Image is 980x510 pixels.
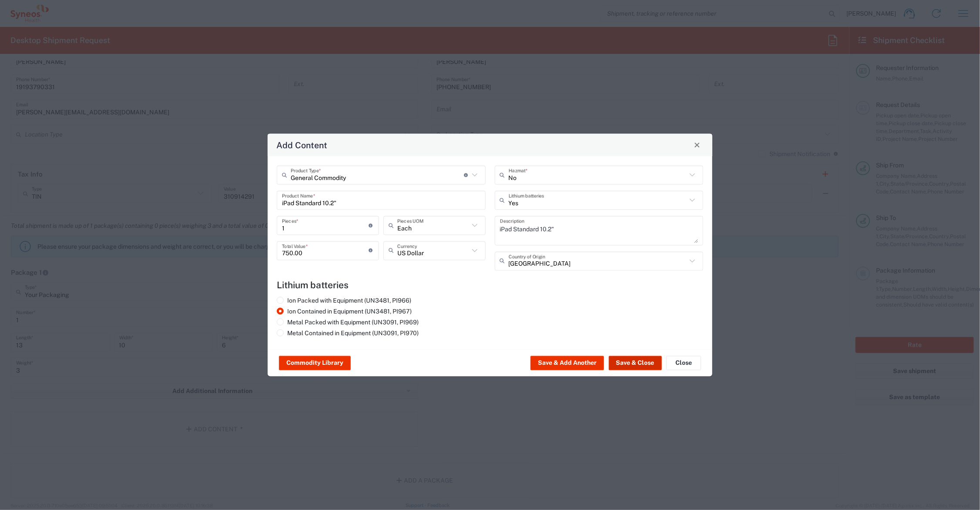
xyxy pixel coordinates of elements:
label: Metal Contained in Equipment (UN3091, PI970) [277,329,419,337]
button: Close [666,356,701,370]
h4: Add Content [277,138,328,151]
label: Ion Contained in Equipment (UN3481, PI967) [277,307,412,315]
button: Close [691,139,703,151]
button: Save & Add Another [530,356,604,370]
h4: Lithium batteries [277,280,703,290]
button: Commodity Library [279,356,351,370]
button: Save & Close [609,356,662,370]
label: Ion Packed with Equipment (UN3481, PI966) [277,297,411,304]
label: Metal Packed with Equipment (UN3091, PI969) [277,318,419,326]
